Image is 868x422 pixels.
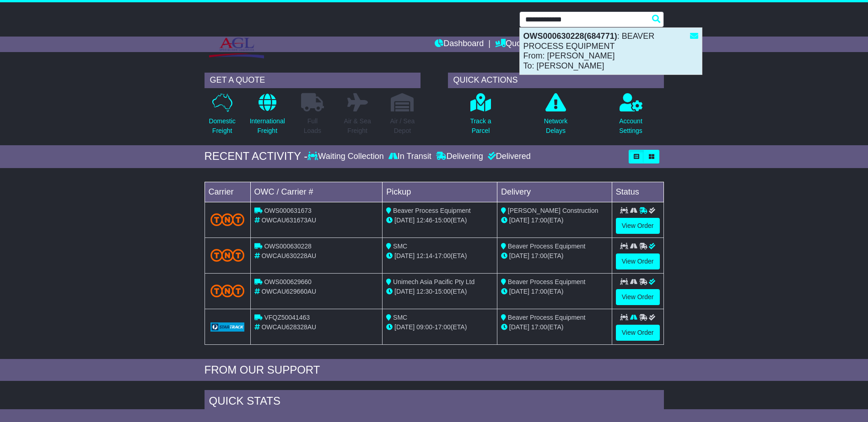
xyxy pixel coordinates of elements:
div: GET A QUOTE [205,73,421,88]
span: 17:00 [435,323,451,331]
img: TNT_Domestic.png [210,213,245,226]
span: [DATE] [509,252,529,259]
span: 17:00 [531,252,547,259]
span: 17:00 [435,252,451,259]
div: Delivering [434,152,485,162]
span: 17:00 [531,323,547,331]
img: TNT_Domestic.png [210,285,245,297]
td: Delivery [497,182,612,202]
span: OWS000631673 [264,207,312,214]
img: GetCarrierServiceLogo [210,322,245,332]
span: Beaver Process Equipment [393,207,471,214]
a: NetworkDelays [544,93,568,141]
p: International Freight [250,116,285,136]
div: Quick Stats [205,390,664,415]
span: 12:30 [416,288,432,295]
div: QUICK ACTIONS [448,73,664,88]
a: View Order [616,253,660,269]
td: OWC / Carrier # [250,182,383,202]
span: 15:00 [435,216,451,224]
span: Beaver Process Equipment [508,314,586,321]
p: Domestic Freight [209,116,235,136]
p: Air / Sea Depot [390,116,415,136]
span: [DATE] [394,288,415,295]
span: OWCAU630228AU [261,252,316,259]
div: (ETA) [501,251,608,261]
a: Track aParcel [469,93,491,141]
span: 12:14 [416,252,432,259]
div: (ETA) [501,216,608,225]
a: DomesticFreight [208,93,236,141]
div: - (ETA) [386,287,493,296]
a: View Order [616,289,660,305]
div: FROM OUR SUPPORT [205,364,664,377]
span: OWCAU629660AU [261,288,316,295]
p: Full Loads [301,116,324,136]
div: RECENT ACTIVITY - [205,150,308,163]
p: Track a Parcel [470,116,491,136]
span: Beaver Process Equipment [508,243,586,250]
p: Network Delays [544,116,567,136]
span: 17:00 [531,288,547,295]
span: OWS000629660 [264,278,312,285]
p: Account Settings [619,116,642,136]
a: AccountSettings [619,93,643,141]
span: [DATE] [509,216,529,224]
span: SMC [393,314,407,321]
strong: OWS000630228(684771) [523,32,617,41]
span: [DATE] [394,216,415,224]
span: OWCAU628328AU [261,323,316,331]
div: (ETA) [501,287,608,296]
div: Delivered [485,152,531,162]
span: Beaver Process Equipment [508,278,586,285]
span: [DATE] [509,323,529,331]
div: (ETA) [501,322,608,332]
span: [DATE] [394,323,415,331]
div: - (ETA) [386,251,493,261]
span: 09:00 [416,323,432,331]
a: InternationalFreight [249,93,286,141]
td: Pickup [383,182,497,202]
div: In Transit [386,152,434,162]
td: Carrier [205,182,250,202]
span: OWS000630228 [264,243,312,250]
div: - (ETA) [386,216,493,225]
p: Air & Sea Freight [344,116,371,136]
img: TNT_Domestic.png [210,249,245,261]
td: Status [612,182,663,202]
a: View Order [616,218,660,234]
span: [DATE] [509,288,529,295]
a: View Order [616,325,660,341]
span: Unimech Asia Pacific Pty Ltd [393,278,474,285]
span: 12:46 [416,216,432,224]
div: - (ETA) [386,322,493,332]
span: OWCAU631673AU [261,216,316,224]
div: : BEAVER PROCESS EQUIPMENT From: [PERSON_NAME] To: [PERSON_NAME] [520,28,702,74]
span: 17:00 [531,216,547,224]
span: 15:00 [435,288,451,295]
span: VFQZ50041463 [264,314,310,321]
span: [DATE] [394,252,415,259]
span: SMC [393,243,407,250]
a: Dashboard [435,37,484,52]
a: Quote/Book [495,37,549,52]
span: [PERSON_NAME] Construction [508,207,598,214]
div: Waiting Collection [307,152,386,162]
